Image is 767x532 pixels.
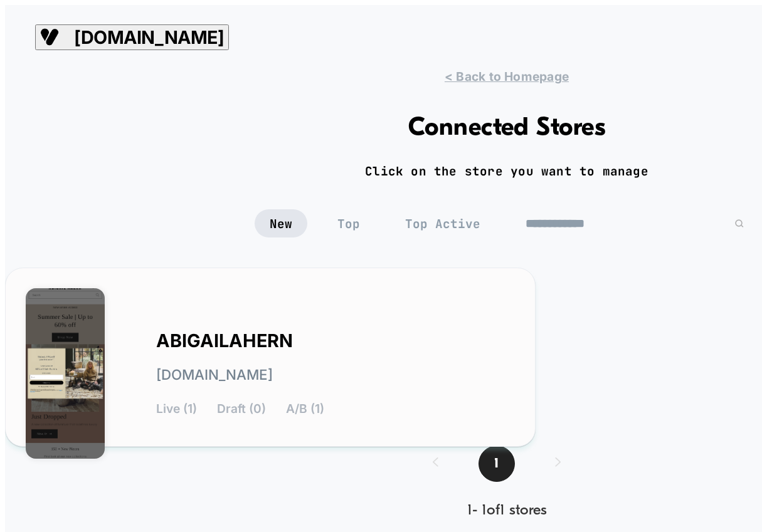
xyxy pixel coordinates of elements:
[26,288,105,459] img: ABIGAILAHERN
[40,28,59,46] img: Visually logo
[35,24,229,50] button: [DOMAIN_NAME]
[217,402,266,415] span: Draft (0)
[255,209,307,237] span: New
[365,163,648,179] h2: Click on the store you want to manage
[286,402,324,415] span: A/B (1)
[156,402,197,415] span: Live (1)
[479,446,515,482] span: 1
[445,69,569,84] span: < Back to Homepage
[74,26,224,48] span: [DOMAIN_NAME]
[408,114,606,143] h1: Connected Stores
[413,502,601,519] div: 1 - 1 of 1 stores
[390,209,495,237] span: Top Active
[156,368,273,382] span: [DOMAIN_NAME]
[156,334,293,348] span: ABIGAILAHERN
[322,209,375,237] span: Top
[734,219,744,228] img: edit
